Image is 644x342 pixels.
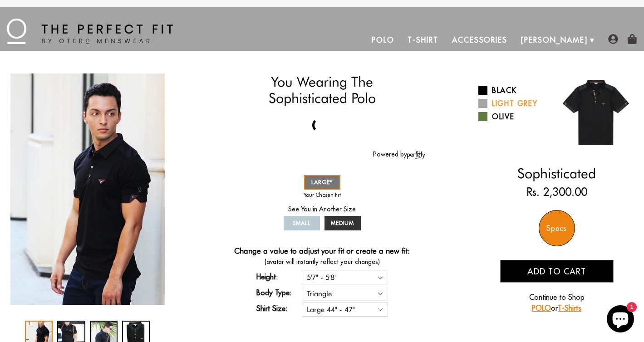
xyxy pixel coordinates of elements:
h2: Sophisticated [478,165,635,181]
div: 1 / 4 [9,73,166,305]
a: Olive [478,111,550,122]
ins: Rs. 2,300.00 [526,184,587,200]
img: The Perfect Fit - by Otero Menswear - Logo [7,19,173,44]
img: 019.jpg [557,73,635,151]
span: MEDIUM [331,220,354,226]
img: shopping-bag-icon.png [627,34,637,44]
img: perfitly-logo_73ae6c82-e2e3-4a36-81b1-9e913f6ac5a1.png [407,151,425,159]
a: Black [478,85,550,96]
inbox-online-store-chat: Shopify online store chat [604,305,637,335]
h4: Change a value to adjust your fit or create a new fit: [234,246,410,257]
a: T-Shirts [558,303,581,313]
a: SMALL [284,216,320,230]
label: Shirt Size: [256,303,302,314]
span: (avatar will instantly reflect your changes) [219,257,425,267]
img: user-account-icon.png [608,34,618,44]
a: MEDIUM [324,216,361,230]
div: Specs [539,210,575,246]
p: Continue to Shop or [500,292,614,313]
a: Accessories [445,29,514,51]
span: SMALL [293,220,310,226]
a: Light Grey [478,98,550,109]
a: Polo [365,29,401,51]
a: POLO [532,303,551,313]
a: LARGE [304,175,340,190]
span: LARGE [311,179,333,186]
span: Add to cart [527,266,586,277]
label: Body Type: [256,287,302,298]
a: Powered by [373,150,425,158]
a: T-Shirt [401,29,445,51]
img: IMG_2215_copy_36f57b9c-8390-45a9-9ca2-faecd04841ef_340x.jpg [10,73,165,305]
button: Add to cart [500,260,614,283]
a: [PERSON_NAME] [514,29,595,51]
label: Height: [256,271,302,282]
h1: You Wearing The Sophisticated Polo [219,73,425,107]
